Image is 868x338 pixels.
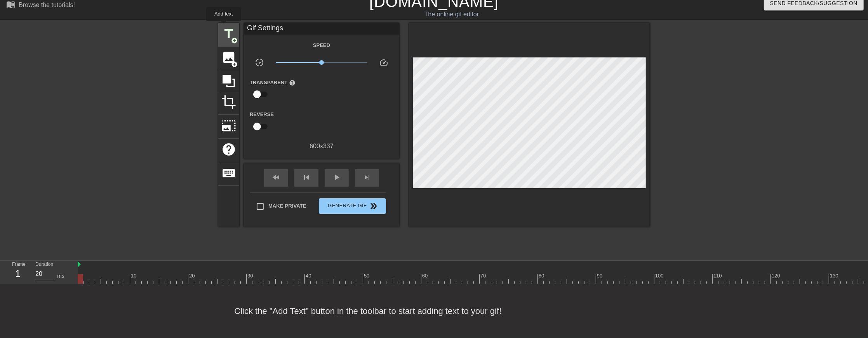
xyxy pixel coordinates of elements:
[322,201,383,211] span: Generate Gif
[655,272,665,280] div: 100
[332,173,341,182] span: play_arrow
[362,173,372,182] span: skip_next
[319,198,386,214] button: Generate Gif
[369,201,379,211] span: double_arrow
[539,272,546,280] div: 80
[131,272,138,280] div: 10
[12,267,24,281] div: 1
[302,173,311,182] span: skip_previous
[35,262,53,267] label: Duration
[830,272,840,280] div: 130
[6,261,30,283] div: Frame
[772,272,781,280] div: 120
[221,142,236,157] span: help
[221,118,236,133] span: photo_size_select_large
[221,50,236,65] span: image
[250,79,296,87] label: Transparent
[221,95,236,109] span: crop
[713,272,723,280] div: 110
[293,10,610,19] div: The online gif editor
[255,58,264,67] span: slow_motion_video
[189,272,196,280] div: 20
[271,173,281,182] span: fast_rewind
[306,272,313,280] div: 40
[247,272,254,280] div: 30
[19,2,75,8] div: Browse the tutorials!
[268,202,306,210] span: Make Private
[231,37,238,44] span: add_circle
[289,80,296,86] span: help
[244,23,399,35] div: Gif Settings
[422,272,429,280] div: 60
[221,26,236,41] span: title
[221,166,236,180] span: keyboard
[480,272,487,280] div: 70
[597,272,604,280] div: 90
[250,111,274,118] label: Reverse
[231,61,238,68] span: add_circle
[57,272,64,280] div: ms
[364,272,371,280] div: 50
[313,42,330,49] label: Speed
[379,58,388,67] span: speed
[244,142,399,151] div: 600 x 337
